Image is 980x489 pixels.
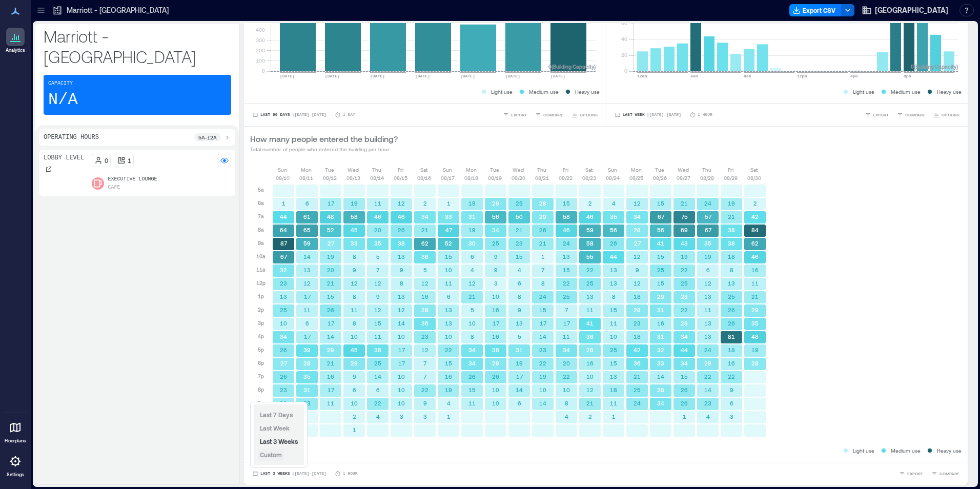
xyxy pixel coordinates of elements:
text: 3 [494,280,498,287]
text: 12 [704,280,711,287]
p: Mon [631,166,642,174]
text: 31 [468,213,476,220]
button: EXPORT [863,110,891,120]
text: 13 [398,253,405,260]
p: 08/21 [535,174,549,182]
button: COMPARE [533,110,565,120]
text: 12 [351,280,358,287]
text: 87 [280,240,288,247]
p: 1p [258,292,264,300]
text: 5 [423,267,427,273]
text: [DATE] [550,74,565,78]
span: COMPARE [940,471,959,477]
text: 25 [563,293,570,300]
button: OPTIONS [569,110,600,120]
button: Last 7 Days [258,409,295,421]
text: 59 [303,240,311,247]
text: 9 [353,267,356,273]
p: Fri [728,166,733,174]
p: Lobby Level [44,154,84,162]
text: [DATE] [370,74,385,78]
text: 45 [351,227,358,233]
p: Marriott - [GEOGRAPHIC_DATA] [67,5,169,15]
text: 15 [657,280,664,287]
text: 44 [610,253,617,260]
tspan: 60 [621,20,627,26]
text: 15 [445,253,452,260]
button: EXPORT [501,110,529,120]
text: 27 [634,240,641,247]
text: 6 [305,200,309,207]
text: 13 [398,293,405,300]
text: 12 [634,200,641,207]
text: 52 [327,227,334,233]
text: 8 [353,253,356,260]
text: 69 [681,227,688,233]
p: 08/25 [629,174,643,182]
button: COMPARE [929,468,962,479]
p: 08/13 [346,174,360,182]
p: Floorplans [5,438,26,444]
p: Thu [702,166,711,174]
text: 12 [634,280,641,287]
text: 1 [541,253,545,260]
text: 11 [374,200,381,207]
text: 9 [494,267,498,273]
text: 18 [728,253,735,260]
text: 7 [541,267,545,273]
text: 50 [516,213,523,220]
span: Custom [260,451,282,458]
text: 4 [518,267,521,273]
tspan: 200 [256,47,265,53]
p: 08/16 [417,174,431,182]
text: 25 [280,307,287,313]
a: Settings [3,449,28,481]
p: Sat [420,166,427,174]
p: 5a [258,186,264,194]
text: 29 [539,213,546,220]
span: COMPARE [905,112,925,118]
p: 08/29 [724,174,738,182]
text: 84 [751,227,759,233]
text: 13 [586,293,594,300]
text: 21 [751,293,759,300]
text: 67 [658,213,665,220]
p: 08/12 [323,174,337,182]
text: 22 [563,280,570,287]
text: 46 [751,253,759,260]
text: 19 [704,253,711,260]
p: 0 [105,156,108,165]
text: 2 [588,200,592,207]
p: 08/15 [394,174,407,182]
text: 1 [447,200,451,207]
tspan: 20 [621,52,627,58]
text: 21 [539,240,546,247]
text: 35 [610,213,617,220]
text: 56 [657,227,664,233]
text: 25 [728,293,735,300]
text: 14 [303,253,311,260]
p: 9a [258,239,264,247]
p: 10a [256,252,266,260]
text: 15 [327,293,334,300]
p: Thu [537,166,546,174]
text: 43 [681,240,688,247]
p: Fri [563,166,568,174]
text: 26 [539,227,546,233]
text: 19 [351,200,358,207]
p: Medium use [529,88,559,96]
text: 12 [468,280,476,287]
p: Sat [750,166,758,174]
text: 21 [421,227,428,233]
text: 2 [423,200,427,207]
p: 08/24 [606,174,620,182]
text: 18 [634,293,641,300]
text: 38 [728,227,735,233]
p: 1 [128,156,131,165]
p: 08/27 [677,174,690,182]
text: [DATE] [280,74,295,78]
text: 46 [586,213,594,220]
p: Capacity [48,79,73,88]
button: EXPORT [897,468,925,479]
text: 19 [681,253,688,260]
